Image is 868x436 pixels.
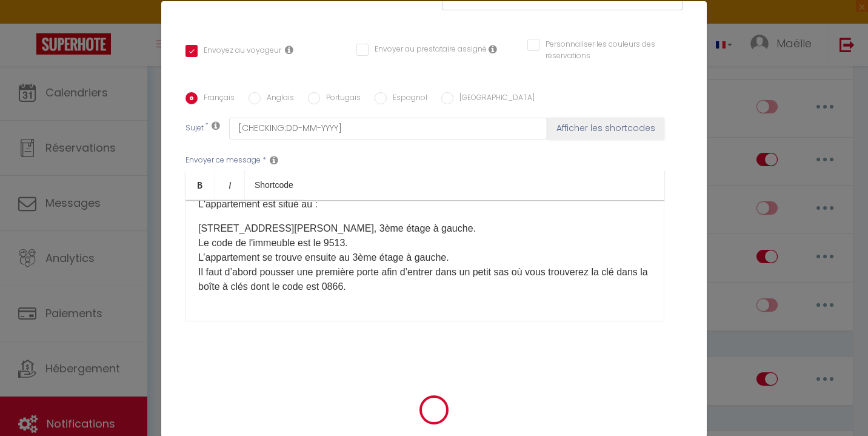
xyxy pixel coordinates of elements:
[198,265,652,294] p: Il faut d’abord pousser une première porte afin d’entrer dans un petit sas où vous trouverez la c...
[215,170,245,200] a: Italic
[320,92,361,106] label: Portugais
[285,45,293,55] i: Envoyer au voyageur
[270,155,278,165] i: Message
[489,44,497,54] i: Envoyer au prestataire si il est assigné
[185,122,204,135] label: Sujet
[453,92,535,106] label: [GEOGRAPHIC_DATA]
[547,118,664,139] button: Afficher les shortcodes
[245,170,303,200] a: Shortcode
[185,170,215,200] a: Bold
[261,92,294,106] label: Anglais
[198,92,235,106] label: Français
[387,92,427,106] label: Espagnol
[185,200,664,321] div: Instructions d'arrivée/de départ : [STREET_ADDRESS][PERSON_NAME], 3ème étage à gauche. Le code de...
[185,155,261,166] label: Envoyer ce message
[198,197,652,212] p: L'appartement est situé au :
[212,121,220,130] i: Subject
